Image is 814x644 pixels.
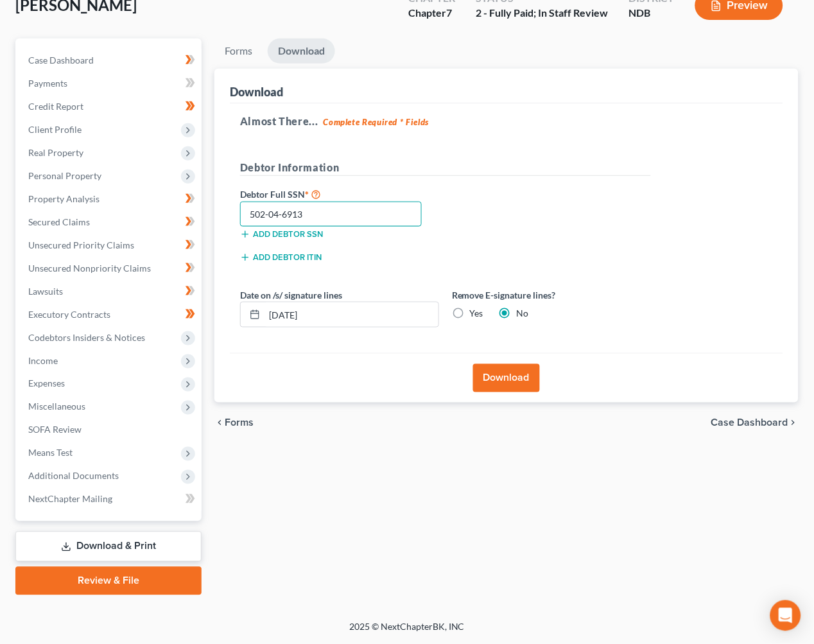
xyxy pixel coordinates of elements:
[18,419,202,442] a: SOFA Review
[264,302,438,327] input: MM/DD/YYYY
[18,95,202,118] a: Credit Report
[28,239,134,250] span: Unsecured Priority Claims
[711,418,799,428] a: Case Dashboard chevron_right
[324,117,429,127] strong: Complete Required * Fields
[240,202,422,227] input: XXX-XX-XXXX
[240,114,773,129] h5: Almost There...
[15,567,202,595] a: Review & File
[28,170,101,181] span: Personal Property
[517,307,529,320] label: No
[18,488,202,511] a: NextChapter Mailing
[28,448,73,458] span: Means Test
[28,216,90,227] span: Secured Claims
[28,101,83,112] span: Credit Report
[408,6,455,21] div: Chapter
[18,49,202,72] a: Case Dashboard
[28,309,110,320] span: Executory Contracts
[28,147,83,158] span: Real Property
[230,84,283,100] div: Download
[268,39,335,64] a: Download
[18,211,202,234] a: Secured Claims
[28,471,119,482] span: Additional Documents
[18,234,202,257] a: Unsecured Priority Claims
[28,263,151,274] span: Unsecured Nonpriority Claims
[240,252,322,263] button: Add debtor ITIN
[28,401,85,412] span: Miscellaneous
[28,78,67,89] span: Payments
[770,600,801,631] div: Open Intercom Messenger
[628,6,675,21] div: NDB
[28,124,82,135] span: Client Profile
[28,286,63,297] span: Lawsuits
[18,72,202,95] a: Payments
[18,257,202,280] a: Unsecured Nonpriority Claims
[18,187,202,211] a: Property Analysis
[240,229,323,239] button: Add debtor SSN
[473,364,540,392] button: Download
[446,6,452,19] span: 7
[18,280,202,303] a: Lawsuits
[788,418,799,428] i: chevron_right
[28,355,58,366] span: Income
[225,418,254,428] span: Forms
[240,160,651,176] h5: Debtor Information
[470,307,483,320] label: Yes
[28,332,145,343] span: Codebtors Insiders & Notices
[240,288,342,302] label: Date on /s/ signature lines
[28,193,100,204] span: Property Analysis
[28,378,65,389] span: Expenses
[214,418,271,428] button: chevron_left Forms
[18,303,202,326] a: Executory Contracts
[28,494,112,505] span: NextChapter Mailing
[452,288,651,302] label: Remove E-signature lines?
[214,39,263,64] a: Forms
[711,418,788,428] span: Case Dashboard
[15,532,202,562] a: Download & Print
[476,6,608,21] div: 2 - Fully Paid; In Staff Review
[28,424,82,435] span: SOFA Review
[28,55,94,65] span: Case Dashboard
[214,418,225,428] i: chevron_left
[41,621,773,644] div: 2025 © NextChapterBK, INC
[234,186,446,202] label: Debtor Full SSN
